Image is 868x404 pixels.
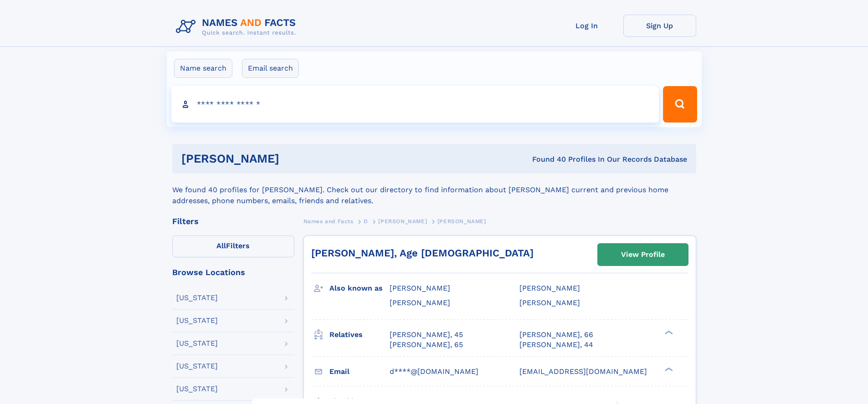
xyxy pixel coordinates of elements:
[171,86,659,123] input: search input
[329,327,390,343] h3: Relatives
[621,244,665,265] div: View Profile
[519,298,580,307] span: [PERSON_NAME]
[329,364,390,379] h3: Email
[329,281,390,296] h3: Also known as
[176,317,218,324] div: [US_STATE]
[390,340,463,350] a: [PERSON_NAME], 65
[216,241,226,250] span: All
[364,215,368,227] a: D
[176,340,218,347] div: [US_STATE]
[663,366,673,372] div: ❯
[311,247,534,259] a: [PERSON_NAME], Age [DEMOGRAPHIC_DATA]
[176,294,218,302] div: [US_STATE]
[623,15,696,37] a: Sign Up
[663,86,697,123] button: Search Button
[172,15,303,39] img: Logo Names and Facts
[390,284,450,292] span: [PERSON_NAME]
[242,59,299,78] label: Email search
[406,154,687,164] div: Found 40 Profiles In Our Records Database
[176,363,218,370] div: [US_STATE]
[364,218,368,225] span: D
[172,268,294,276] div: Browse Locations
[390,298,450,307] span: [PERSON_NAME]
[519,340,593,350] a: [PERSON_NAME], 44
[176,385,218,393] div: [US_STATE]
[172,174,696,206] div: We found 40 profiles for [PERSON_NAME]. Check out our directory to find information about [PERSON...
[519,367,647,376] span: [EMAIL_ADDRESS][DOMAIN_NAME]
[550,15,623,37] a: Log In
[598,244,688,266] a: View Profile
[390,330,463,340] a: [PERSON_NAME], 45
[174,59,232,78] label: Name search
[519,284,580,292] span: [PERSON_NAME]
[663,329,673,335] div: ❯
[437,218,486,225] span: [PERSON_NAME]
[519,330,593,340] a: [PERSON_NAME], 66
[378,215,427,227] a: [PERSON_NAME]
[181,153,406,164] h1: [PERSON_NAME]
[378,218,427,225] span: [PERSON_NAME]
[172,235,294,257] label: Filters
[172,217,294,225] div: Filters
[303,215,354,227] a: Names and Facts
